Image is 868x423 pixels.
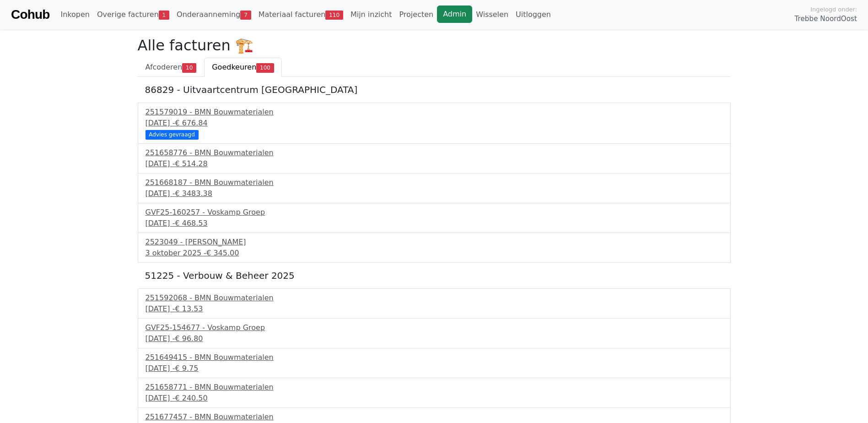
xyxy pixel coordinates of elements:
[146,188,723,199] div: [DATE] -
[175,189,212,198] span: € 3483.38
[175,334,203,343] span: € 96.80
[437,5,472,23] a: Admin
[146,304,723,315] div: [DATE] -
[146,218,723,229] div: [DATE] -
[206,249,239,257] span: € 345.00
[93,5,173,24] a: Overige facturen1
[182,63,196,72] span: 10
[175,304,203,313] span: € 13.53
[11,4,49,26] a: Cohub
[146,237,723,248] div: 2523049 - [PERSON_NAME]
[146,352,723,374] a: 251649415 - BMN Bouwmaterialen[DATE] -€ 9.75
[146,363,723,374] div: [DATE] -
[212,63,256,71] span: Goedkeuren
[255,5,347,24] a: Materiaal facturen110
[810,5,857,14] span: Ingelogd onder:
[146,412,723,423] div: 251677457 - BMN Bouwmaterialen
[145,84,723,95] h5: 86829 - Uitvaartcentrum [GEOGRAPHIC_DATA]
[146,107,723,118] div: 251579019 - BMN Bouwmaterialen
[146,130,199,139] div: Advies gevraagd
[175,159,207,168] span: € 514.28
[146,207,723,229] a: GVF25-160257 - Voskamp Groep[DATE] -€ 468.53
[146,382,723,393] div: 251658771 - BMN Bouwmaterialen
[173,5,255,24] a: Onderaanneming7
[175,219,207,228] span: € 468.53
[145,270,723,281] h5: 51225 - Verbouw & Beheer 2025
[159,11,169,20] span: 1
[146,382,723,404] a: 251658771 - BMN Bouwmaterialen[DATE] -€ 240.50
[175,364,198,373] span: € 9.75
[146,322,723,344] a: GVF25-154677 - Voskamp Groep[DATE] -€ 96.80
[146,147,723,158] div: 251658776 - BMN Bouwmaterialen
[146,207,723,218] div: GVF25-160257 - Voskamp Groep
[146,237,723,259] a: 2523049 - [PERSON_NAME]3 oktober 2025 -€ 345.00
[146,293,723,315] a: 251592068 - BMN Bouwmaterialen[DATE] -€ 13.53
[472,5,512,24] a: Wisselen
[146,352,723,363] div: 251649415 - BMN Bouwmaterialen
[347,5,396,24] a: Mijn inzicht
[175,394,207,402] span: € 240.50
[146,333,723,344] div: [DATE] -
[146,118,723,129] div: [DATE] -
[512,5,555,24] a: Uitloggen
[146,248,723,259] div: 3 oktober 2025 -
[795,14,857,24] span: Trebbe NoordOost
[146,107,723,138] a: 251579019 - BMN Bouwmaterialen[DATE] -€ 676.84 Advies gevraagd
[325,11,343,20] span: 110
[57,5,93,24] a: Inkopen
[146,322,723,333] div: GVF25-154677 - Voskamp Groep
[175,119,207,127] span: € 676.84
[146,293,723,304] div: 251592068 - BMN Bouwmaterialen
[146,63,183,71] span: Afcoderen
[146,177,723,188] div: 251668187 - BMN Bouwmaterialen
[204,58,282,77] a: Goedkeuren100
[138,37,731,54] h2: Alle facturen 🏗️
[146,147,723,169] a: 251658776 - BMN Bouwmaterialen[DATE] -€ 514.28
[138,58,205,77] a: Afcoderen10
[395,5,437,24] a: Projecten
[146,393,723,404] div: [DATE] -
[256,63,274,72] span: 100
[146,158,723,169] div: [DATE] -
[240,11,251,20] span: 7
[146,177,723,199] a: 251668187 - BMN Bouwmaterialen[DATE] -€ 3483.38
